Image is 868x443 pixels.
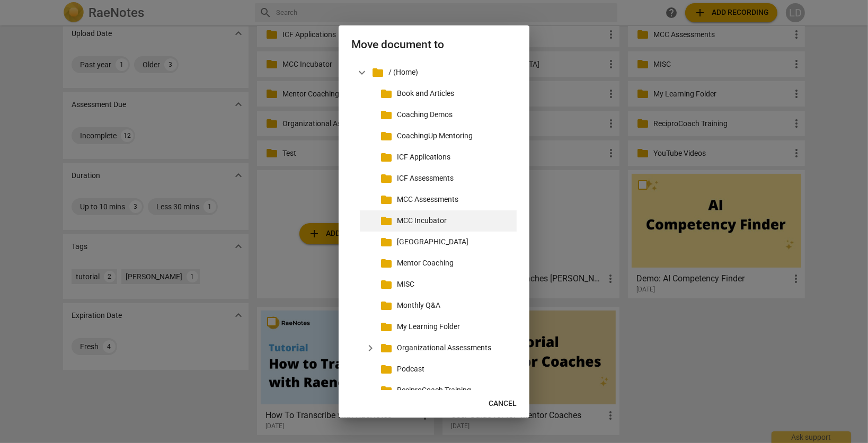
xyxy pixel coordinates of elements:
[489,398,517,409] span: Cancel
[380,321,393,333] span: folder
[397,215,512,226] p: MCC Incubator
[351,38,517,51] h2: Move document to
[380,87,393,100] span: folder
[397,279,512,290] p: MISC
[380,151,393,164] span: folder
[380,278,393,291] span: folder
[380,384,393,397] span: folder
[380,236,393,249] span: folder
[380,193,393,206] span: folder
[380,363,393,376] span: folder
[380,299,393,312] span: folder
[397,258,512,269] p: Mentor Coaching
[397,385,512,396] p: ReciproCoach Training
[397,364,512,375] p: Podcast
[397,194,512,205] p: MCC Assessments
[397,321,512,332] p: My Learning Folder
[397,88,512,99] p: Book and Articles
[380,172,393,185] span: folder
[380,257,393,270] span: folder
[397,300,512,311] p: Monthly Q&A
[380,215,393,227] span: folder
[380,130,393,143] span: folder
[397,109,512,120] p: Coaching Demos
[380,109,393,121] span: folder
[480,394,525,413] button: Cancel
[397,236,512,247] p: MCC Library
[364,342,377,355] span: expand_more
[371,66,384,79] span: folder
[397,173,512,184] p: ICF Assessments
[356,66,368,79] span: expand_more
[397,152,512,163] p: ICF Applications
[397,342,512,353] p: Organizational Assessments
[388,67,512,78] p: / (Home)
[397,130,512,141] p: CoachingUp Mentoring
[380,342,393,355] span: folder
